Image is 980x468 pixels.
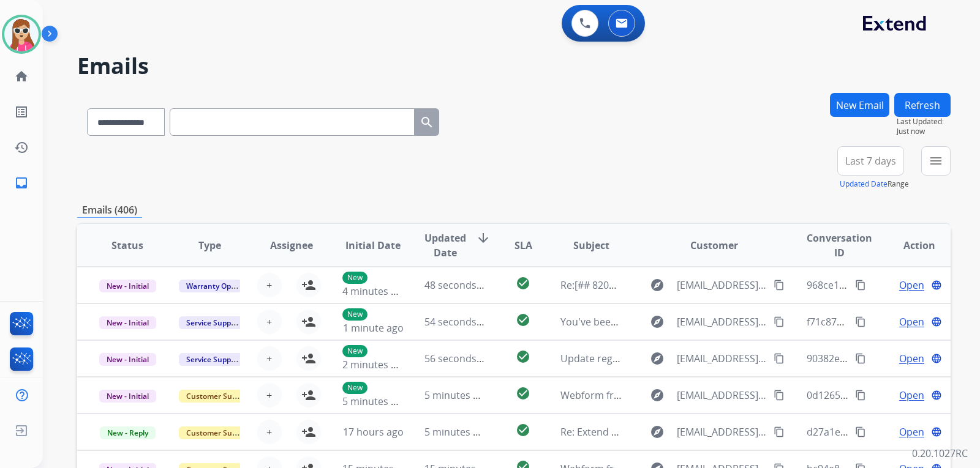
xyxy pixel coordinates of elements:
span: New - Reply [100,426,156,439]
span: [EMAIL_ADDRESS][DOMAIN_NAME] [677,314,766,329]
span: Updated Date [424,231,466,260]
span: Open [899,278,924,292]
span: Subject [573,238,609,253]
span: Open [899,425,924,439]
mat-icon: explore [650,425,665,439]
button: + [257,273,282,297]
button: Last 7 days [837,146,904,176]
span: 1 minute ago [343,321,404,335]
span: Type [198,238,221,253]
mat-icon: content_copy [855,390,866,401]
span: Open [899,351,924,366]
mat-icon: arrow_downward [476,231,491,245]
mat-icon: check_circle [516,423,530,437]
span: Assignee [270,238,313,253]
mat-icon: list_alt [14,105,29,119]
span: + [266,425,272,439]
span: Warranty Ops [179,280,242,292]
button: + [257,310,282,334]
mat-icon: content_copy [774,390,785,401]
mat-icon: explore [650,351,665,366]
mat-icon: content_copy [774,280,785,291]
span: [EMAIL_ADDRESS][DOMAIN_NAME] [677,425,766,439]
span: [EMAIL_ADDRESS][DOMAIN_NAME] [677,351,766,366]
span: Open [899,314,924,329]
mat-icon: person_add [301,278,316,292]
span: New - Initial [99,316,156,329]
mat-icon: check_circle [516,349,530,364]
button: New Email [830,93,889,117]
span: Service Support [179,353,249,366]
span: Open [899,388,924,403]
span: Customer Support [179,426,258,439]
span: Range [840,179,909,189]
span: + [266,388,272,403]
span: New - Initial [99,280,156,292]
span: Status [111,238,143,253]
span: Customer [690,238,738,253]
span: + [266,278,272,292]
mat-icon: content_copy [855,353,866,364]
span: Last Updated: [897,117,951,127]
p: New [342,272,367,284]
img: avatar [4,17,39,51]
mat-icon: history [14,140,29,155]
span: Webform from [EMAIL_ADDRESS][DOMAIN_NAME] on [DATE] [560,388,838,402]
span: Last 7 days [845,158,896,163]
span: 17 hours ago [343,425,404,439]
span: Re: Extend warranty claim [560,425,680,439]
mat-icon: content_copy [855,316,866,327]
mat-icon: language [931,353,942,364]
p: New [342,382,367,394]
span: [EMAIL_ADDRESS][DOMAIN_NAME] [677,278,766,292]
span: Service Support [179,316,249,329]
span: 5 minutes ago [424,425,490,439]
span: 56 seconds ago [424,352,496,365]
mat-icon: check_circle [516,386,530,401]
span: Initial Date [345,238,401,253]
span: 2 minutes ago [342,358,408,371]
mat-icon: home [14,69,29,84]
span: Just now [897,127,951,136]
p: New [342,345,367,357]
mat-icon: content_copy [855,280,866,291]
button: + [257,346,282,371]
mat-icon: check_circle [516,313,530,327]
mat-icon: language [931,316,942,327]
button: + [257,383,282,407]
mat-icon: content_copy [774,353,785,364]
span: + [266,314,272,329]
span: Conversation ID [807,231,872,260]
mat-icon: content_copy [855,426,866,437]
span: [EMAIL_ADDRESS][DOMAIN_NAME] [677,388,766,403]
th: Action [869,224,951,267]
mat-icon: language [931,280,942,291]
mat-icon: content_copy [774,316,785,327]
mat-icon: explore [650,314,665,329]
span: You've been assigned a new service order: f4d44f9d-6876-48b3-afff-0caaee8e0fdb [560,315,935,329]
p: New [342,308,367,321]
p: Emails (406) [77,202,142,218]
mat-icon: explore [650,388,665,403]
mat-icon: person_add [301,351,316,366]
h2: Emails [77,54,951,78]
mat-icon: search [420,115,434,130]
span: New - Initial [99,353,156,366]
mat-icon: check_circle [516,276,530,291]
span: 48 seconds ago [424,278,496,292]
mat-icon: language [931,390,942,401]
span: New - Initial [99,390,156,403]
span: 5 minutes ago [424,388,490,402]
mat-icon: menu [929,154,943,168]
span: 4 minutes ago [342,284,408,298]
mat-icon: language [931,426,942,437]
span: + [266,351,272,366]
mat-icon: explore [650,278,665,292]
button: + [257,420,282,444]
mat-icon: inbox [14,176,29,190]
mat-icon: content_copy [774,426,785,437]
span: Re:[## 820807 ##] CUST# 1201774731 ORD# 1201774731 [PERSON_NAME] | Extend [560,278,941,292]
button: Refresh [894,93,951,117]
mat-icon: person_add [301,425,316,439]
mat-icon: person_add [301,388,316,403]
